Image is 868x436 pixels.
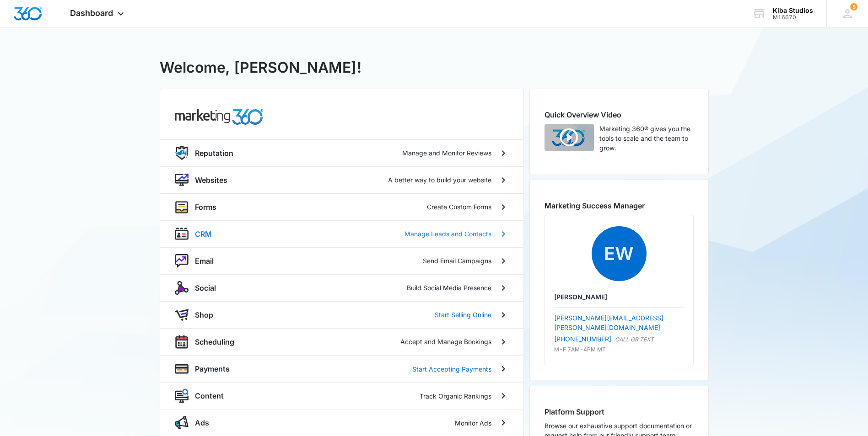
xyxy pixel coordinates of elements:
span: Dashboard [70,8,113,18]
img: ads [175,416,189,430]
p: Manage and Monitor Reviews [402,148,491,158]
a: [PHONE_NUMBER] [554,334,611,344]
p: Social [195,282,216,293]
p: Content [195,390,224,401]
img: common.products.marketing.title [175,109,264,125]
h1: Welcome, [PERSON_NAME]! [160,57,361,79]
img: content [175,389,189,403]
p: Forms [195,202,216,213]
img: shopApp [175,308,189,322]
p: Track Organic Rankings [420,391,491,401]
p: Payments [195,363,230,374]
a: [PERSON_NAME][EMAIL_ADDRESS][PERSON_NAME][DOMAIN_NAME] [554,314,663,331]
a: crmCRMManage Leads and Contacts [160,220,523,247]
a: paymentsPaymentsStart Accepting Payments [160,355,523,382]
a: schedulingSchedulingAccept and Manage Bookings [160,328,523,356]
img: nurture [175,254,189,268]
a: contentContentTrack Organic Rankings [160,382,523,409]
h2: Marketing Success Manager [545,200,694,211]
span: EW [592,226,647,281]
a: websiteWebsitesA better way to build your website [160,166,523,193]
img: crm [175,227,189,241]
img: reputation [175,146,189,160]
p: CALL OR TEXT [615,335,654,344]
p: Reputation [195,148,233,159]
a: nurtureEmailSend Email Campaigns [160,247,523,274]
p: Monitor Ads [455,418,491,428]
img: Quick Overview Video [545,124,594,151]
p: CRM [195,229,212,239]
p: M-F 7AM-4PM MT [554,346,684,354]
span: 5 [850,3,857,11]
p: Scheduling [195,336,234,347]
img: social [175,281,189,295]
p: Email [195,255,214,266]
p: A better way to build your website [388,175,491,185]
h2: Platform Support [545,406,694,417]
h2: Quick Overview Video [545,109,694,120]
a: socialSocialBuild Social Media Presence [160,274,523,301]
img: scheduling [175,335,189,349]
p: Websites [195,175,227,186]
p: Ads [195,417,209,428]
p: Start Accepting Payments [412,364,491,374]
a: shopAppShopStart Selling Online [160,301,523,328]
div: notifications count [850,3,857,11]
p: Start Selling Online [435,310,491,319]
p: [PERSON_NAME] [554,292,684,302]
p: Accept and Manage Bookings [400,337,491,346]
a: reputationReputationManage and Monitor Reviews [160,139,523,166]
a: formsFormsCreate Custom Forms [160,193,523,220]
img: forms [175,200,189,214]
p: Send Email Campaigns [423,256,491,266]
a: adsAdsMonitor Ads [160,409,523,436]
div: account id [773,14,813,21]
img: payments [175,362,189,376]
p: Manage Leads and Contacts [404,229,491,239]
div: account name [773,7,813,14]
p: Shop [195,309,213,320]
img: website [175,173,189,187]
p: Build Social Media Presence [407,283,491,292]
p: Marketing 360® gives you the tools to scale and the team to grow. [599,124,694,153]
p: Create Custom Forms [427,202,491,212]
